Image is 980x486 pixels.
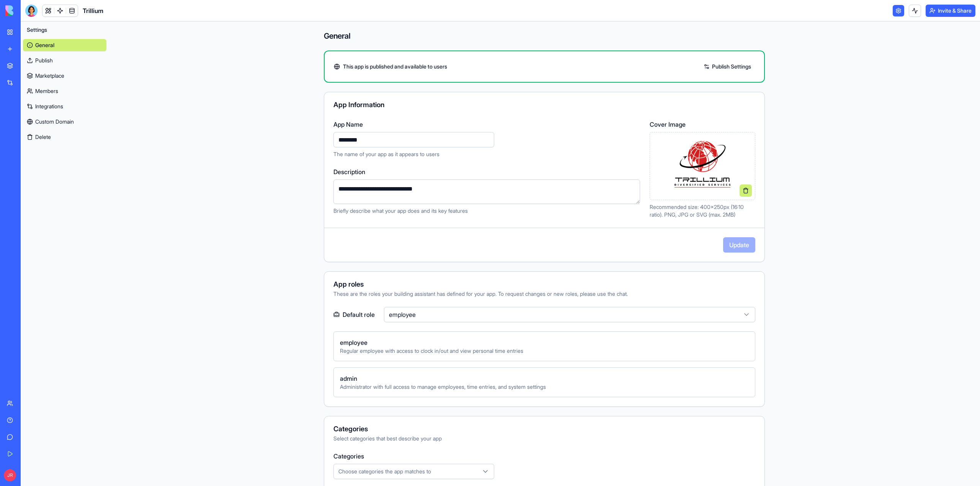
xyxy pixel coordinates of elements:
[23,39,106,51] a: General
[926,5,975,17] button: Invite & Share
[333,101,755,108] div: App Information
[333,207,640,215] p: Briefly describe what your app does and its key features
[27,26,47,34] span: Settings
[333,435,755,442] div: Select categories that best describe your app
[333,426,755,432] div: Categories
[333,290,755,298] div: These are the roles your building assistant has defined for your app. To request changes or new r...
[23,70,106,82] a: Marketplace
[343,63,447,70] span: This app is published and available to users
[333,452,755,461] label: Categories
[650,203,755,219] p: Recommended size: 400x250px (16:10 ratio). PNG, JPG or SVG (max. 2MB)
[23,85,106,97] a: Members
[650,120,755,129] label: Cover Image
[23,24,106,36] button: Settings
[23,116,106,128] a: Custom Domain
[333,150,640,158] p: The name of your app as it appears to users
[700,60,755,73] a: Publish Settings
[340,347,749,355] span: Regular employee with access to clock in/out and view personal time entries
[340,374,749,383] span: admin
[333,120,640,129] label: App Name
[340,338,749,347] span: employee
[4,469,16,481] span: JR
[338,468,431,475] span: Choose categories the app matches to
[324,31,765,41] h4: General
[340,383,749,391] span: Administrator with full access to manage employees, time entries, and system settings
[333,281,755,288] div: App roles
[23,100,106,113] a: Integrations
[333,307,375,322] label: Default role
[333,464,494,479] button: Choose categories the app matches to
[5,5,53,16] img: logo
[83,6,103,15] span: Trillium
[333,167,640,176] label: Description
[23,131,106,143] button: Delete
[23,54,106,67] a: Publish
[672,135,733,197] img: Preview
